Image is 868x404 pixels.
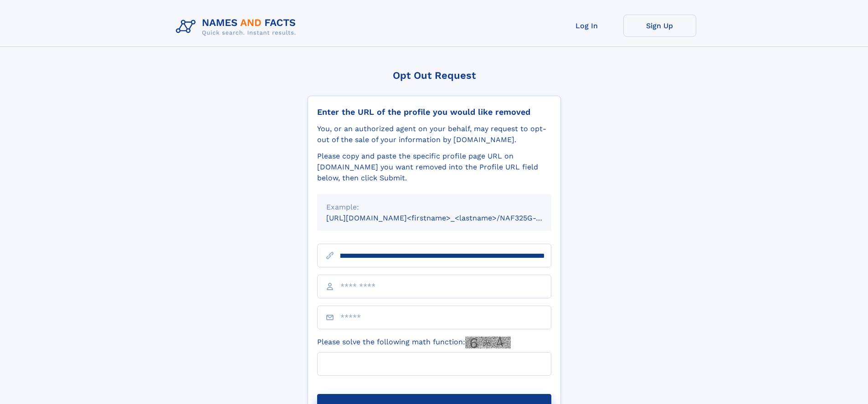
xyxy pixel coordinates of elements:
[308,70,561,81] div: Opt Out Request
[550,15,623,37] a: Log In
[317,123,551,145] div: You, or an authorized agent on your behalf, may request to opt-out of the sale of your informatio...
[172,15,303,39] img: Logo Names and Facts
[317,107,551,117] div: Enter the URL of the profile you would like removed
[623,15,696,37] a: Sign Up
[326,202,542,213] div: Example:
[317,151,551,184] div: Please copy and paste the specific profile page URL on [DOMAIN_NAME] you want removed into the Pr...
[326,214,569,222] small: [URL][DOMAIN_NAME]<firstname>_<lastname>/NAF325G-xxxxxxxx
[317,337,511,348] label: Please solve the following math function:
